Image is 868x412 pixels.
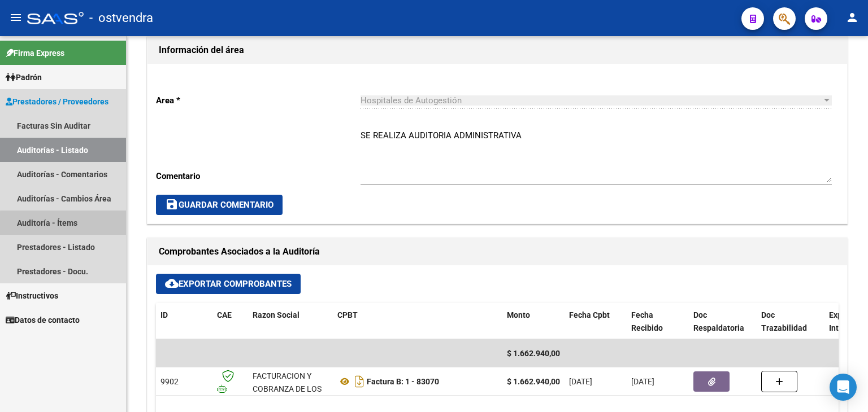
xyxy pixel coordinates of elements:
[507,349,560,358] span: $ 1.662.940,00
[829,310,855,332] span: Expte. Interno
[165,277,179,290] mat-icon: cloud_download
[6,290,58,302] span: Instructivos
[627,303,689,340] datatable-header-cell: Fecha Recibido
[165,279,292,289] span: Exportar Comprobantes
[156,303,212,340] datatable-header-cell: ID
[160,377,179,386] span: 9902
[361,95,462,106] span: Hospitales de Autogestión
[159,243,836,261] h1: Comprobantes Asociados a la Auditoría
[824,303,864,340] datatable-header-cell: Expte. Interno
[165,200,274,210] span: Guardar Comentario
[156,94,361,107] p: Area *
[212,303,248,340] datatable-header-cell: CAE
[689,303,757,340] datatable-header-cell: Doc Respaldatoria
[352,372,367,391] i: Descargar documento
[6,71,42,84] span: Padrón
[165,198,179,211] mat-icon: save
[845,11,859,24] mat-icon: person
[565,303,627,340] datatable-header-cell: Fecha Cpbt
[156,170,361,182] p: Comentario
[333,303,502,340] datatable-header-cell: CPBT
[507,310,530,319] span: Monto
[6,95,108,108] span: Prestadores / Proveedores
[757,303,824,340] datatable-header-cell: Doc Trazabilidad
[502,303,565,340] datatable-header-cell: Monto
[253,310,300,319] span: Razon Social
[337,310,358,319] span: CPBT
[9,11,23,24] mat-icon: menu
[367,377,439,386] strong: Factura B: 1 - 83070
[156,195,283,215] button: Guardar Comentario
[159,41,836,59] h1: Información del área
[830,374,857,401] div: Open Intercom Messenger
[631,310,663,332] span: Fecha Recibido
[569,310,610,319] span: Fecha Cpbt
[761,310,807,332] span: Doc Trazabilidad
[507,377,560,386] strong: $ 1.662.940,00
[6,314,80,326] span: Datos de contacto
[631,377,654,386] span: [DATE]
[248,303,333,340] datatable-header-cell: Razon Social
[160,310,168,319] span: ID
[89,6,153,30] span: - ostvendra
[156,274,301,294] button: Exportar Comprobantes
[569,377,592,386] span: [DATE]
[6,47,64,59] span: Firma Express
[217,310,232,319] span: CAE
[693,310,744,332] span: Doc Respaldatoria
